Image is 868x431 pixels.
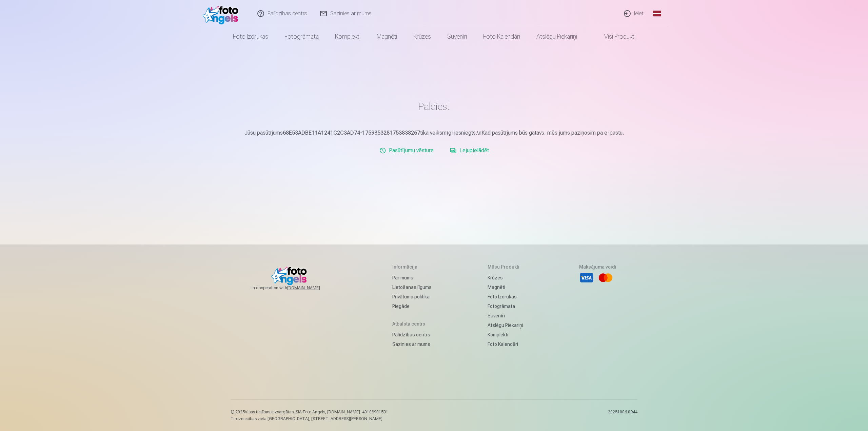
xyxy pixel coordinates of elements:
[488,320,523,330] a: Atslēgu piekariņi
[377,144,436,157] a: Pasūtījumu vēsture
[488,301,523,311] a: Fotogrāmata
[225,27,276,46] a: Foto izdrukas
[283,130,420,136] b: 68E53ADBE11A1241C2C3AD74-1759853281753838267
[392,273,432,282] a: Par mums
[488,339,523,349] a: Foto kalendāri
[392,301,432,311] a: Piegāde
[287,285,336,291] a: [DOMAIN_NAME]
[236,129,632,137] p: Jūsu pasūtījums tika veiksmīgi iesniegts.\nKad pasūtījums būs gatavs, mēs jums paziņosim pa e-pastu.
[598,270,613,285] li: Mastercard
[608,409,637,422] p: 20251006.0944
[488,330,523,339] a: Komplekti
[488,263,523,270] h5: Mūsu produkti
[585,27,644,46] a: Visi produkti
[579,270,594,285] li: Visa
[447,144,492,157] a: Lejupielādēt
[405,27,439,46] a: Krūzes
[475,27,528,46] a: Foto kalendāri
[327,27,369,46] a: Komplekti
[392,282,432,292] a: Lietošanas līgums
[488,282,523,292] a: Magnēti
[231,409,388,415] p: © 2025 Visas tiesības aizsargātas. ,
[392,339,432,349] a: Sazinies ar mums
[203,3,242,24] img: /fa1
[392,320,432,327] h5: Atbalsta centrs
[392,292,432,301] a: Privātuma politika
[528,27,585,46] a: Atslēgu piekariņi
[296,410,388,414] span: SIA Foto Angels, [DOMAIN_NAME]. 40103901591
[369,27,405,46] a: Magnēti
[439,27,475,46] a: Suvenīri
[488,273,523,282] a: Krūzes
[276,27,327,46] a: Fotogrāmata
[488,311,523,320] a: Suvenīri
[392,263,432,270] h5: Informācija
[392,330,432,339] a: Palīdzības centrs
[231,416,388,422] p: Tirdzniecības vieta [GEOGRAPHIC_DATA], [STREET_ADDRESS][PERSON_NAME]
[252,285,336,291] span: In cooperation with
[579,263,616,270] h5: Maksājuma veidi
[236,100,632,113] h1: Paldies!
[488,292,523,301] a: Foto izdrukas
